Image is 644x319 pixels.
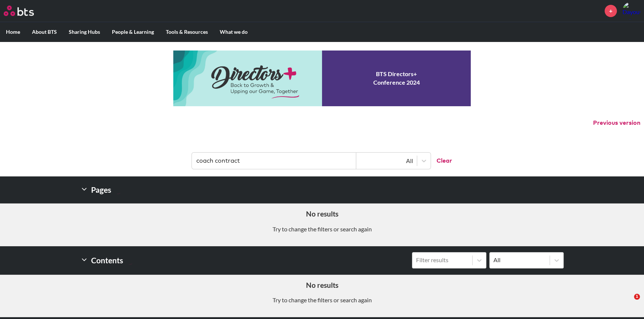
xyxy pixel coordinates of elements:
[4,6,34,16] img: BTS Logo
[619,294,637,312] iframe: Intercom live chat
[6,225,638,233] p: Try to change the filters or search again
[80,182,122,197] h2: Pages
[360,157,413,165] div: All
[214,22,254,42] label: What we do
[493,256,546,264] div: All
[26,22,63,42] label: About BTS
[6,296,638,304] p: Try to change the filters or search again
[6,280,638,290] h5: No results
[431,153,452,169] button: Clear
[6,209,638,219] h5: No results
[192,153,356,169] input: Find contents, pages and demos...
[173,51,471,106] a: Conference 2024
[106,22,160,42] label: People & Learning
[80,252,133,268] h2: Contents
[63,22,106,42] label: Sharing Hubs
[634,294,640,300] span: 1
[622,2,640,20] img: Dayoung Lee
[593,119,640,127] button: Previous version
[4,6,48,16] a: Go home
[416,256,468,264] div: Filter results
[160,22,214,42] label: Tools & Resources
[622,2,640,20] a: Profile
[605,5,617,17] a: +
